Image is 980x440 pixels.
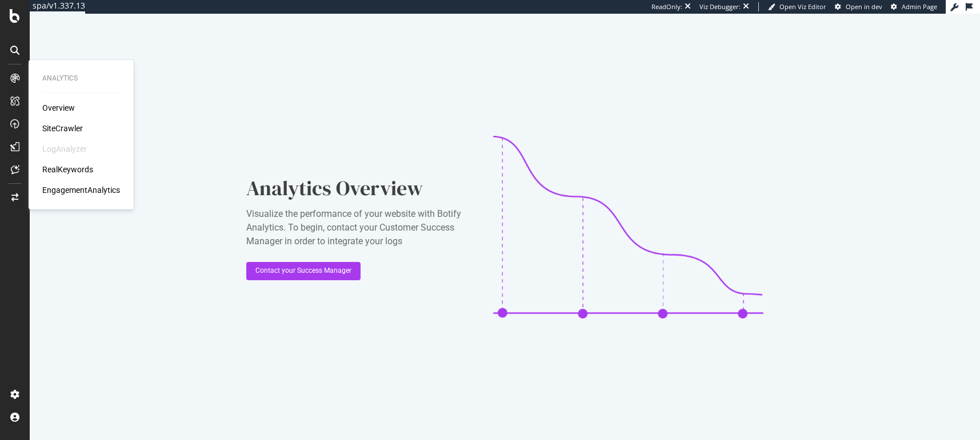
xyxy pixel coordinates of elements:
a: RealKeywords [42,164,93,175]
a: Admin Page [891,2,937,11]
span: Open in dev [846,2,882,11]
div: ReadOnly: [651,2,682,11]
div: Analytics Overview [246,174,475,203]
div: Contact your Success Manager [255,266,351,276]
a: EngagementAnalytics [42,184,120,196]
div: Analytics [42,74,120,83]
div: LogAnalyzer [42,143,87,155]
span: Open Viz Editor [779,2,826,11]
a: Open in dev [835,2,882,11]
span: Admin Page [902,2,937,11]
img: CaL_T18e.png [493,136,763,318]
a: Overview [42,102,75,114]
div: Visualize the performance of your website with Botify Analytics. To begin, contact your Customer ... [246,207,475,248]
a: Open Viz Editor [768,2,826,11]
a: SiteCrawler [42,123,83,134]
div: Viz Debugger: [699,2,741,11]
button: Contact your Success Manager [246,262,361,280]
